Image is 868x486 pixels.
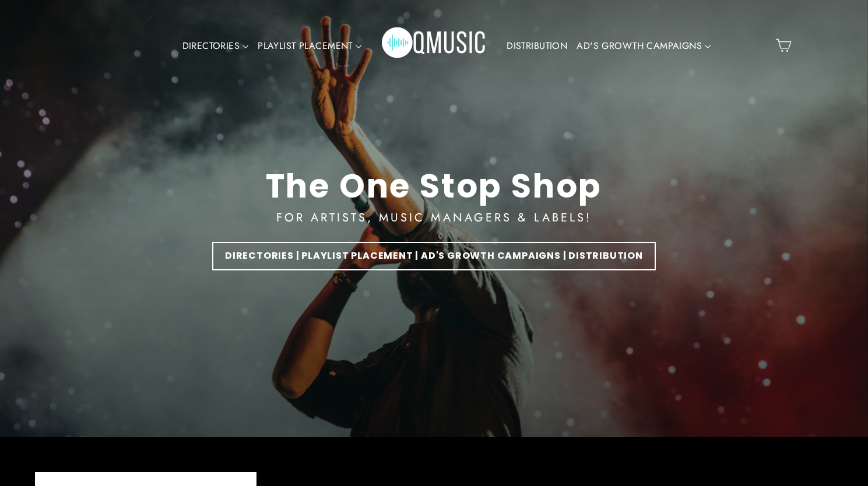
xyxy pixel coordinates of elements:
[178,33,254,59] a: DIRECTORIES
[253,33,366,59] a: PLAYLIST PLACEMENT
[266,167,603,206] div: The One Stop Shop
[502,33,572,59] a: DISTRIBUTION
[212,242,656,270] a: DIRECTORIES | PLAYLIST PLACEMENT | AD'S GROWTH CAMPAIGNS | DISTRIBUTION
[141,12,728,80] div: Primary
[276,209,591,227] div: FOR ARTISTS, MUSIC MANAGERS & LABELS!
[572,33,715,59] a: AD'S GROWTH CAMPAIGNS
[382,19,487,72] img: Q Music Promotions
